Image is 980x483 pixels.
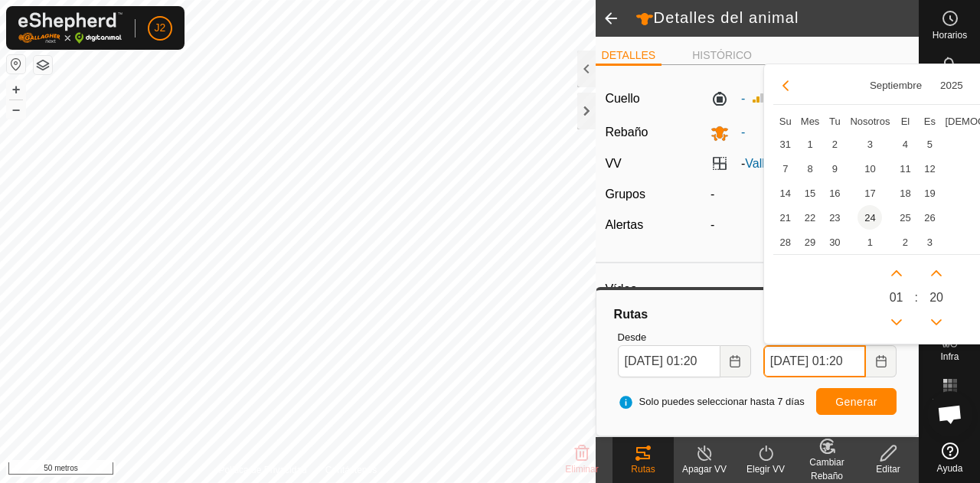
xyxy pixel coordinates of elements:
font: 1 [807,139,812,150]
font: 29 [805,237,815,248]
td: 3 [917,230,942,254]
button: Capas del Mapa [34,56,52,74]
font: Alertas [605,218,643,231]
font: 18 [900,188,910,199]
font: 21 [780,212,791,224]
font: 1 [897,291,903,304]
p-button: Minuto anterior [924,310,949,335]
td: 7 [773,156,798,181]
td: 10 [847,156,893,181]
td: 26 [917,205,942,230]
td: 1 [847,230,893,254]
p-button: Próximo minuto [924,261,949,286]
font: Editar [876,464,900,475]
font: Rutas [631,464,655,475]
td: 25 [893,205,917,230]
font: 23 [829,212,840,224]
td: 31 [773,132,798,156]
td: 8 [798,156,823,181]
font: 0 [890,291,897,304]
font: Detalles del animal [654,9,799,26]
font: Rebaño [605,126,648,139]
font: – [12,101,20,117]
font: Mapa de Calor [932,397,968,417]
td: 11 [893,156,917,181]
font: 22 [805,212,815,224]
font: 25 [900,212,910,224]
font: Mes [801,116,820,127]
font: 11 [900,163,910,175]
font: 19 [924,188,935,199]
font: 3 [867,139,873,150]
button: Elija fecha [720,345,751,377]
td: 22 [798,205,823,230]
font: 5 [927,139,933,150]
a: Contáctenos [325,463,377,477]
font: : [915,291,918,304]
td: 5 [917,132,942,156]
font: 16 [829,188,840,199]
button: Elija mes [864,77,928,94]
a: Política de Privacidad [218,463,306,477]
font: 15 [805,188,815,199]
font: 28 [780,237,791,248]
font: Política de Privacidad [218,465,306,475]
font: Ayuda [937,463,963,474]
td: 19 [917,181,942,205]
font: Infra [940,351,959,362]
font: DETALLES [602,49,656,61]
td: 9 [822,156,847,181]
font: - [741,126,745,139]
td: 3 [847,132,893,156]
font: Cambiar Rebaño [809,457,844,481]
font: 26 [924,212,935,224]
td: 15 [798,181,823,205]
font: J2 [155,21,166,34]
td: 4 [893,132,917,156]
font: 7 [782,163,788,175]
font: Elegir VV [746,464,785,475]
font: 10 [864,163,875,175]
td: 2 [822,132,847,156]
font: 31 [780,139,791,150]
font: 1 [867,237,873,248]
font: Es [924,116,936,127]
p-button: Próxima hora [884,261,909,286]
font: Su [779,116,792,127]
font: 3 [927,237,933,248]
font: Desde [618,331,647,343]
font: Tu [829,116,841,127]
font: Apagar VV [682,464,727,475]
font: 2 [832,139,838,150]
button: Generar [816,388,897,415]
a: Valla entrenamiento 2 [745,157,863,170]
p-button: Hora anterior [884,310,909,335]
a: Ayuda [920,436,980,479]
button: Elija fecha [866,345,897,377]
font: - [741,92,745,105]
font: Eliminar [565,464,598,475]
font: Cuello [605,92,639,105]
font: Rutas [614,308,648,321]
td: 30 [822,230,847,254]
font: 17 [864,188,875,199]
font: 8 [807,163,812,175]
button: – [7,100,25,119]
font: 2025 [940,80,963,91]
td: 24 [847,205,893,230]
td: 17 [847,181,893,205]
font: Nosotros [850,116,890,127]
td: 18 [893,181,917,205]
font: El [901,116,910,127]
td: 21 [773,205,798,230]
button: Elija el año [934,77,969,94]
button: Restablecer Mapa [7,55,25,73]
img: Logotipo de Gallagher [18,12,122,44]
font: 14 [780,188,791,199]
font: 2 [903,237,908,248]
td: 1 [798,132,823,156]
font: Solo puedes seleccionar hasta 7 días [639,396,805,407]
font: Grupos [605,188,645,201]
img: Intensidad de Señal [751,87,769,106]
